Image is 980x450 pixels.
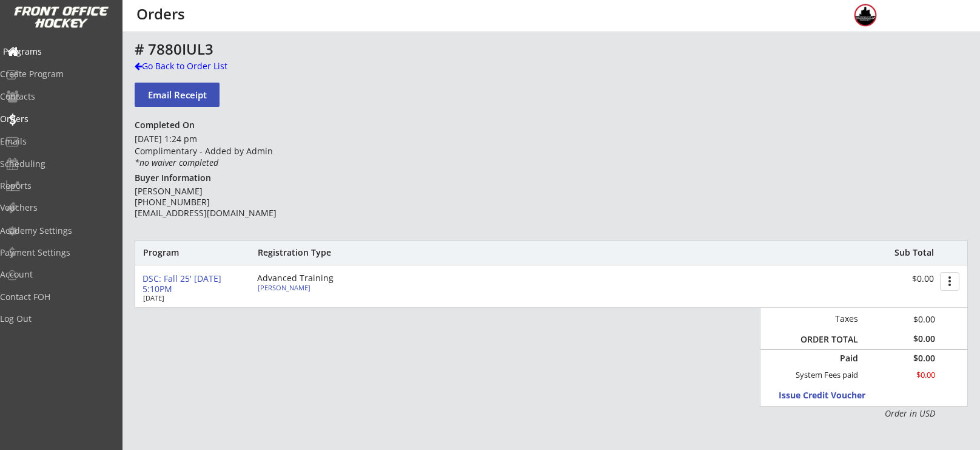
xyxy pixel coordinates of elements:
[135,186,310,219] div: [PERSON_NAME] [PHONE_NUMBER] [EMAIL_ADDRESS][DOMAIN_NAME]
[135,133,310,169] div: [DATE] 1:24 pm Complimentary - Added by Admin
[867,370,936,380] div: $0.00
[3,47,112,56] div: Programs
[802,353,858,364] div: Paid
[795,334,858,345] div: ORDER TOTAL
[795,313,858,324] div: Taxes
[135,172,216,183] div: Buyer Information
[143,274,247,295] div: DSC: Fall 25' [DATE] 5:10PM
[258,247,397,258] div: Registration Type
[135,157,218,168] em: *no waiver completed
[867,313,936,326] div: $0.00
[258,284,393,291] div: [PERSON_NAME]
[143,247,209,258] div: Program
[785,370,858,380] div: System Fees paid
[135,42,716,56] div: # 7880IUL3
[135,60,260,72] div: Go Back to Order List
[135,120,200,131] div: Completed On
[257,274,397,282] div: Advanced Training
[867,354,936,363] div: $0.00
[859,274,934,284] div: $0.00
[940,272,959,291] button: more_vert
[881,247,934,258] div: Sub Total
[795,407,935,420] div: Order in USD
[143,295,240,301] div: [DATE]
[867,333,936,344] div: $0.00
[135,83,220,107] button: Email Receipt
[779,387,891,403] button: Issue Credit Voucher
